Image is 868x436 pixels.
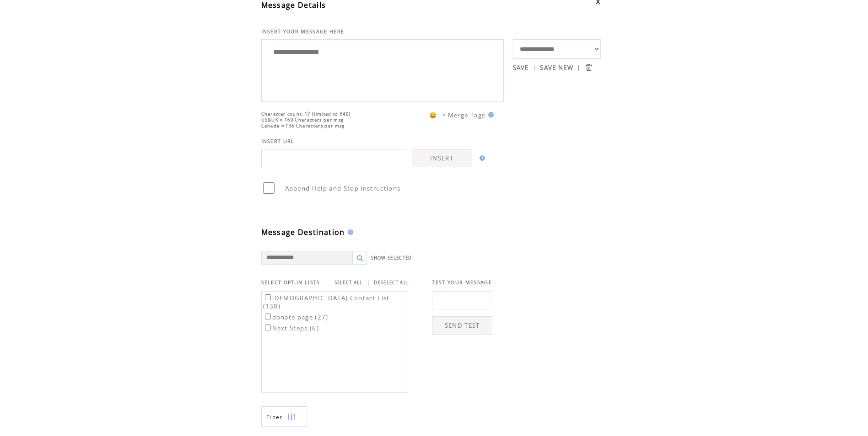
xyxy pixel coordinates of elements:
img: help.gif [345,229,353,235]
label: [DEMOGRAPHIC_DATA] Contact List (130) [263,294,390,310]
span: | [577,64,581,72]
a: INSERT [412,149,472,167]
span: INSERT URL [261,138,295,144]
input: [DEMOGRAPHIC_DATA] Contact List (130) [265,294,271,300]
label: Next Steps (6) [263,324,319,332]
span: 😀 [429,111,437,119]
input: Submit [584,63,593,72]
a: SELECT ALL [334,280,363,286]
a: DESELECT ALL [374,280,409,286]
span: INSERT YOUR MESSAGE HERE [261,28,345,35]
span: Canada = 136 Characters per msg [261,123,345,129]
span: | [367,278,370,287]
span: | [533,64,536,72]
span: US&UK = 160 Characters per msg [261,117,344,123]
a: Filter [261,406,307,427]
a: SEND TEST [432,316,492,335]
img: filters.png [287,407,296,427]
span: TEST YOUR MESSAGE [432,279,492,286]
span: Show filters [266,413,283,421]
img: help.gif [485,112,494,117]
a: SAVE NEW [540,64,573,72]
a: SAVE [513,64,529,72]
span: SELECT OPT-IN LISTS [261,279,320,286]
input: donate page (27) [265,314,271,319]
input: Next Steps (6) [265,324,271,330]
span: * Merge Tags [442,111,485,119]
img: help.gif [477,155,485,161]
a: SHOW SELECTED [371,255,412,261]
span: Append Help and Stop instructions [285,184,401,192]
span: Message Destination [261,227,345,237]
label: donate page (27) [263,313,329,321]
span: Character count: 17 (limited to 640) [261,111,351,117]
